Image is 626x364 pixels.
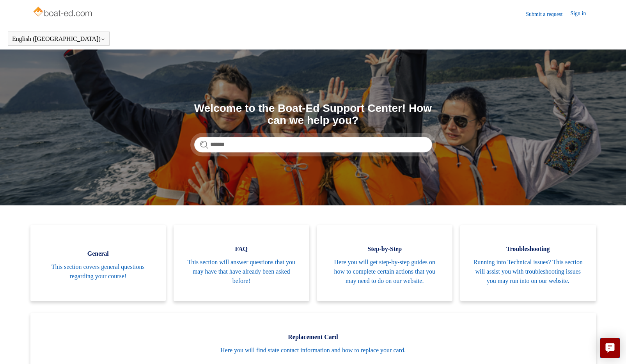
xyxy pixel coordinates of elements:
img: Boat-Ed Help Center home page [32,5,94,20]
h1: Welcome to the Boat-Ed Support Center! How can we help you? [194,102,432,127]
a: General This section covers general questions regarding your course! [30,225,166,301]
span: This section will answer questions that you may have that have already been asked before! [185,258,298,286]
span: Running into Technical issues? This section will assist you with troubleshooting issues you may r... [472,258,584,286]
span: FAQ [185,244,298,254]
span: Here you will get step-by-step guides on how to complete certain actions that you may need to do ... [329,258,441,286]
span: Step-by-Step [329,244,441,254]
button: Live chat [600,338,620,358]
a: FAQ This section will answer questions that you may have that have already been asked before! [174,225,309,301]
a: Submit a request [526,10,570,18]
span: This section covers general questions regarding your course! [42,262,154,281]
span: Replacement Card [42,332,584,342]
button: English ([GEOGRAPHIC_DATA]) [12,35,105,42]
span: Troubleshooting [472,244,584,254]
a: Step-by-Step Here you will get step-by-step guides on how to complete certain actions that you ma... [317,225,453,301]
input: Search [194,137,432,152]
span: Here you will find state contact information and how to replace your card. [42,346,584,355]
span: General [42,249,154,258]
a: Troubleshooting Running into Technical issues? This section will assist you with troubleshooting ... [460,225,596,301]
a: Sign in [570,9,594,19]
